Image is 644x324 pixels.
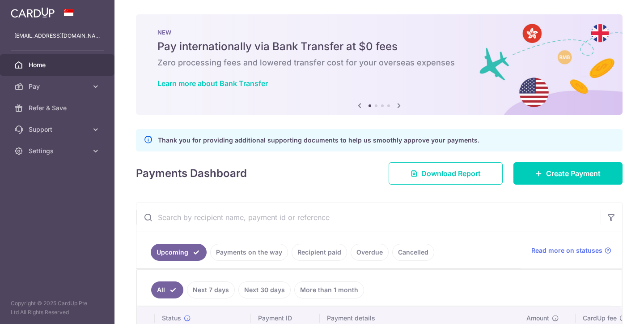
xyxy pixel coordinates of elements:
a: Download Report [389,162,503,185]
span: Download Report [421,168,481,179]
iframe: Opens a widget where you can find more information [586,297,635,320]
a: Recipient paid [292,244,347,261]
a: Upcoming [151,244,207,261]
h4: Payments Dashboard [136,165,247,181]
input: Search by recipient name, payment id or reference [136,203,601,232]
a: Next 7 days [187,281,235,298]
span: Create Payment [546,168,601,179]
h5: Pay internationally via Bank Transfer at $0 fees [157,39,601,54]
img: CardUp [11,7,55,18]
a: Learn more about Bank Transfer [157,79,268,88]
img: Bank transfer banner [136,14,623,115]
h6: Zero processing fees and lowered transfer cost for your overseas expenses [157,57,601,68]
a: Overdue [351,244,389,261]
a: All [151,281,183,298]
a: More than 1 month [294,281,364,298]
span: Status [162,314,181,323]
span: Read more on statuses [531,246,602,255]
a: Payments on the way [210,244,288,261]
span: Pay [29,82,88,91]
p: Thank you for providing additional supporting documents to help us smoothly approve your payments. [158,135,479,146]
span: Amount [526,314,549,323]
a: Create Payment [513,162,623,185]
span: Settings [29,147,88,156]
p: [EMAIL_ADDRESS][DOMAIN_NAME] [14,31,100,40]
span: Home [29,60,88,69]
span: Refer & Save [29,104,88,112]
a: Read more on statuses [531,246,611,255]
a: Cancelled [392,244,434,261]
span: CardUp fee [583,314,617,323]
span: Support [29,125,88,134]
a: Next 30 days [238,281,291,298]
p: NEW [157,29,601,36]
